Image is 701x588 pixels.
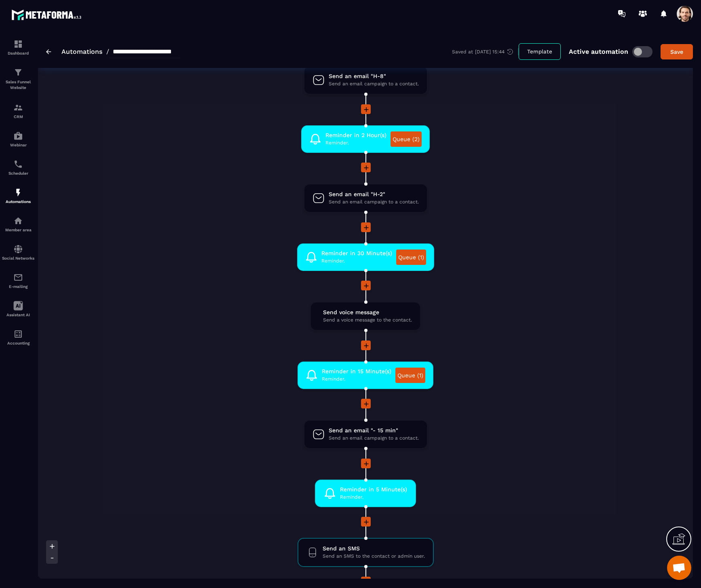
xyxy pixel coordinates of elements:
[2,323,34,351] a: accountantaccountantAccounting
[46,49,51,54] img: arrow
[322,368,391,375] span: Reminder in 15 Minute(s)
[321,250,392,257] span: Reminder in 30 Minute(s)
[13,244,23,254] img: social-network
[13,103,23,112] img: formation
[61,48,102,55] a: Automations
[325,131,386,139] span: Reminder in 2 Hour(s)
[13,188,23,197] img: automations
[323,545,425,552] span: Send an SMS
[667,556,691,580] div: Open chat
[13,131,23,141] img: automations
[340,486,407,493] span: Reminder in 5 Minute(s)
[2,238,34,267] a: social-networksocial-networkSocial Networks
[329,427,419,434] span: Send an email "- 15 min"
[569,48,628,55] p: Active automation
[323,552,425,560] span: Send an SMS to the contact or admin user.
[452,48,519,55] div: Saved at
[2,143,34,147] p: Webinar
[396,250,426,265] a: Queue (1)
[329,190,419,198] span: Send an email "H-2"
[2,114,34,119] p: CRM
[323,309,412,316] span: Send voice message
[2,51,34,55] p: Dashboard
[2,182,34,210] a: automationsautomationsAutomations
[323,316,412,324] span: Send a voice message to the contact.
[2,313,34,317] p: Assistant AI
[2,171,34,176] p: Scheduler
[2,210,34,238] a: automationsautomationsMember area
[661,44,693,59] button: Save
[340,493,407,501] span: Reminder.
[329,434,419,442] span: Send an email campaign to a contact.
[321,257,392,265] span: Reminder.
[2,295,34,323] a: Assistant AI
[519,43,561,60] button: Template
[329,80,419,88] span: Send an email campaign to a contact.
[13,39,23,49] img: formation
[2,97,34,125] a: formationformationCRM
[2,267,34,295] a: emailemailE-mailing
[13,159,23,169] img: scheduler
[391,131,422,147] a: Queue (2)
[11,7,84,22] img: logo
[2,284,34,289] p: E-mailing
[395,368,425,383] a: Queue (1)
[325,139,386,147] span: Reminder.
[2,33,34,61] a: formationformationDashboard
[2,256,34,260] p: Social Networks
[329,198,419,206] span: Send an email campaign to a contact.
[2,153,34,182] a: schedulerschedulerScheduler
[13,216,23,226] img: automations
[2,79,34,91] p: Sales Funnel Website
[13,273,23,282] img: email
[13,329,23,339] img: accountant
[2,61,34,97] a: formationformationSales Funnel Website
[322,375,391,383] span: Reminder.
[475,49,505,55] p: [DATE] 15:44
[2,341,34,345] p: Accounting
[13,68,23,77] img: formation
[2,228,34,232] p: Member area
[2,125,34,153] a: automationsautomationsWebinar
[106,48,109,55] span: /
[329,72,419,80] span: Send an email "H-8"
[666,48,688,56] div: Save
[2,199,34,204] p: Automations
